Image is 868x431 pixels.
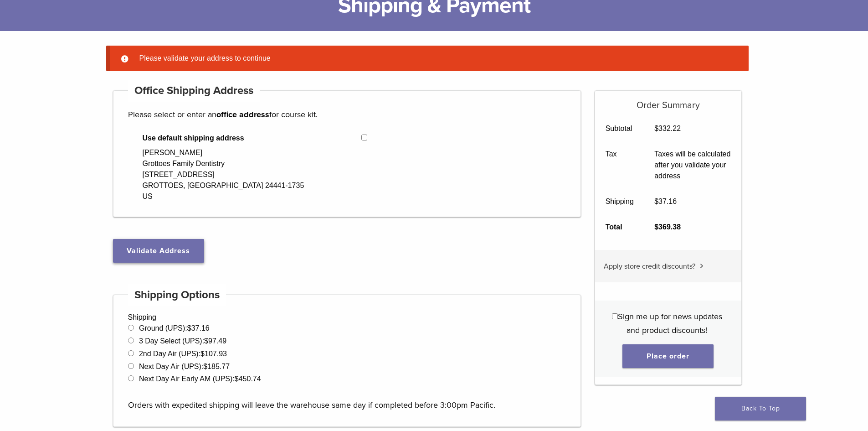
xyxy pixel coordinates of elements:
[139,337,226,345] label: 3 Day Select (UPS):
[654,125,658,132] span: $
[700,264,704,268] img: caret.svg
[618,312,722,335] span: Sign me up for news updates and product discounts!
[128,284,226,306] h4: Shipping Options
[187,324,210,332] bdi: 37.16
[136,53,734,64] li: Please validate your address to continue
[654,223,658,231] span: $
[187,324,191,332] span: $
[595,214,644,240] th: Total
[128,80,260,102] h4: Office Shipping Address
[612,313,618,319] input: Sign me up for news updates and product discounts!
[203,363,230,370] bdi: 185.77
[654,197,677,205] bdi: 37.16
[128,384,566,412] p: Orders with expedited shipping will leave the warehouse same day if completed before 3:00pm Pacific.
[654,223,681,231] bdi: 369.38
[139,350,227,358] label: 2nd Day Air (UPS):
[654,197,658,205] span: $
[622,344,714,368] button: Place order
[128,108,566,121] p: Please select or enter an for course kit.
[595,189,644,214] th: Shipping
[235,375,261,383] bdi: 450.74
[143,133,362,144] span: Use default shipping address
[595,116,644,141] th: Subtotal
[200,350,205,358] span: $
[595,141,644,189] th: Tax
[235,375,239,383] span: $
[200,350,227,358] bdi: 107.93
[715,397,806,421] a: Back To Top
[139,363,230,370] label: Next Day Air (UPS):
[113,239,204,263] button: Validate Address
[216,109,269,119] strong: office address
[604,262,695,271] span: Apply store credit discounts?
[204,337,208,345] span: $
[644,141,741,189] td: Taxes will be calculated after you validate your address
[204,337,226,345] bdi: 97.49
[113,295,581,427] div: Shipping
[139,375,261,383] label: Next Day Air Early AM (UPS):
[595,91,741,111] h5: Order Summary
[203,363,207,370] span: $
[654,125,681,132] bdi: 332.22
[143,147,304,202] div: [PERSON_NAME] Grottoes Family Dentistry [STREET_ADDRESS] GROTTOES, [GEOGRAPHIC_DATA] 24441-1735 US
[139,324,210,332] label: Ground (UPS):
